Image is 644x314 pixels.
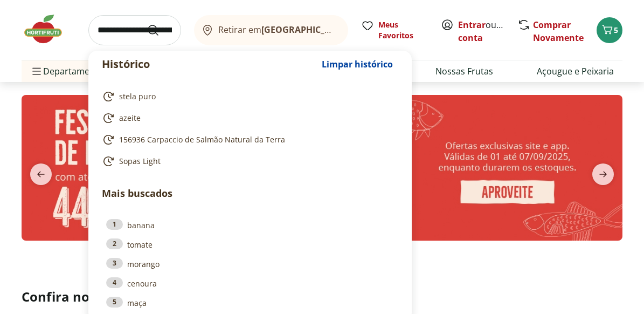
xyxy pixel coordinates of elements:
span: Meus Favoritos [378,19,428,41]
span: Retirar em [218,25,337,35]
span: 5 [614,25,618,35]
div: 2 [106,238,123,249]
a: Criar conta [458,19,517,44]
span: Sopas Light [119,156,161,167]
button: previous [22,163,60,185]
button: next [584,163,622,185]
span: Limpar histórico [322,60,393,69]
div: 1 [106,219,123,230]
p: Mais buscados [102,186,398,201]
a: 1banana [106,219,394,231]
a: 5maça [106,297,394,309]
span: 156936 Carpaccio de Salmão Natural da Terra [119,134,285,145]
a: Meus Favoritos [361,19,428,41]
a: 156936 Carpaccio de Salmão Natural da Terra [102,133,394,146]
p: Histórico [102,57,316,72]
button: Limpar histórico [316,51,398,77]
a: 3morango [106,258,394,270]
a: stela puro [102,90,394,103]
span: azeite [119,113,141,124]
div: 5 [106,297,123,308]
button: Submit Search [147,24,172,37]
a: azeite [102,112,394,125]
a: Entrar [458,19,486,31]
img: Hortifruti [22,13,75,45]
span: Departamentos [30,58,108,84]
a: Nossas Frutas [435,65,493,78]
h2: Confira nossos descontos exclusivos [22,288,622,305]
a: Sopas Light [102,155,394,168]
a: 4cenoura [106,277,394,289]
a: Comprar Novamente [533,19,584,44]
div: 4 [106,277,123,288]
input: search [88,15,181,45]
div: 3 [106,258,123,269]
a: Açougue e Peixaria [537,65,614,78]
a: 2tomate [106,238,394,250]
button: Menu [30,58,43,84]
button: Retirar em[GEOGRAPHIC_DATA]/[GEOGRAPHIC_DATA] [194,15,348,45]
span: stela puro [119,91,156,102]
span: ou [458,18,506,44]
b: [GEOGRAPHIC_DATA]/[GEOGRAPHIC_DATA] [261,24,443,36]
button: Carrinho [597,17,622,43]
